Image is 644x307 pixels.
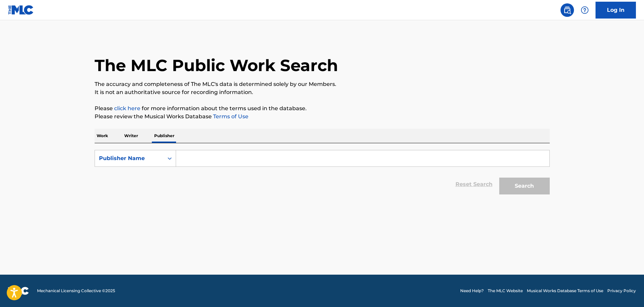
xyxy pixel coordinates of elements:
[488,288,523,294] a: The MLC Website
[122,129,140,143] p: Writer
[563,6,571,14] img: search
[561,3,574,17] a: Public Search
[95,113,550,121] p: Please review the Musical Works Database
[95,150,550,198] form: Search Form
[95,80,550,88] p: The accuracy and completeness of The MLC's data is determined solely by our Members.
[8,287,29,295] img: logo
[99,154,160,162] div: Publisher Name
[95,55,338,75] h1: The MLC Public Work Search
[8,5,34,15] img: MLC Logo
[596,2,636,19] a: Log In
[95,129,110,143] p: Work
[152,129,176,143] p: Publisher
[114,105,140,112] a: click here
[95,104,550,113] p: Please for more information about the terms used in the database.
[37,288,115,294] span: Mechanical Licensing Collective © 2025
[607,288,636,294] a: Privacy Policy
[460,288,484,294] a: Need Help?
[95,88,550,96] p: It is not an authoritative source for recording information.
[578,3,591,17] div: Help
[527,288,603,294] a: Musical Works Database Terms of Use
[212,113,248,120] a: Terms of Use
[581,6,589,14] img: help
